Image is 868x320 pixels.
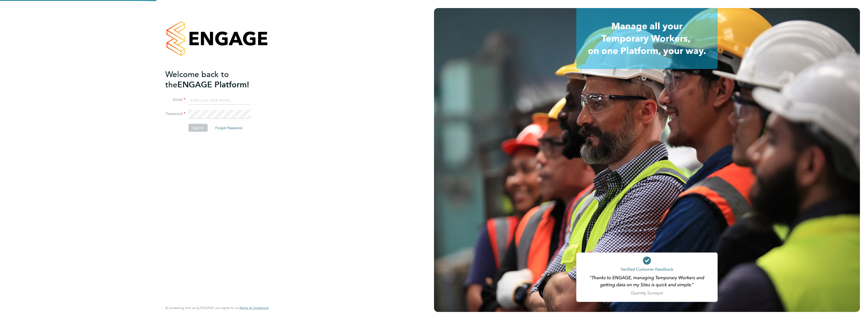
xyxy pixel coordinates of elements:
[188,96,251,105] input: Enter your work email...
[240,306,269,310] a: Terms & Conditions
[165,97,185,102] label: Email
[165,69,229,89] span: Welcome back to the
[165,306,269,310] span: By accessing and using ENGAGE you agree to our
[188,124,208,132] button: Sign In
[211,124,246,132] button: Forgot Password
[165,69,264,90] h2: ENGAGE Platform!
[165,111,185,117] label: Password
